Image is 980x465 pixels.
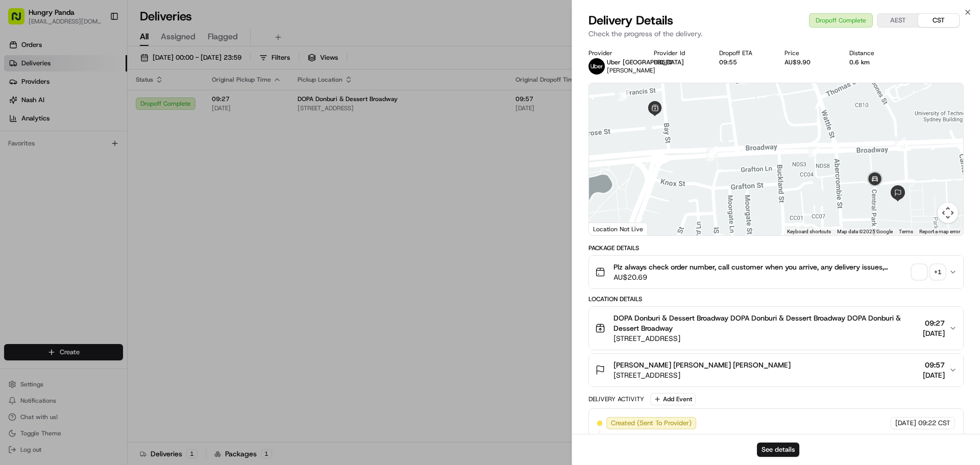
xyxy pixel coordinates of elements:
span: [STREET_ADDRESS] [614,370,791,380]
span: Pylon [102,253,124,261]
img: 1736555255976-a54dd68f-1ca7-489b-9aae-adbdc363a1c4 [20,186,29,194]
div: Provider [589,49,638,57]
div: Distance [849,49,898,57]
div: Dropoff ETA [719,49,768,57]
div: 13 [706,145,718,157]
a: 📗Knowledge Base [6,224,82,242]
div: Start new chat [46,97,167,108]
div: Provider Id [654,49,703,57]
p: Welcome 👋 [10,41,186,57]
div: AU$9.90 [785,58,834,66]
span: [STREET_ADDRESS] [614,333,919,344]
span: [PERSON_NAME] [607,66,655,75]
span: Uber [GEOGRAPHIC_DATA] [607,58,684,66]
span: 09:57 [923,360,945,370]
div: Package Details [589,244,964,252]
span: Delivery Details [589,12,673,29]
a: Report a map error [919,229,960,234]
input: Clear [27,66,168,77]
button: See details [757,443,799,457]
div: Past conversations [10,133,65,141]
div: We're available if you need us! [46,108,140,116]
span: • [85,186,88,194]
span: 8月15日 [39,158,63,166]
button: Plz always check order number, call customer when you arrive, any delivery issues, Contact WhatsA... [589,256,963,288]
div: 10 [808,146,820,157]
span: Plz always check order number, call customer when you arrive, any delivery issues, Contact WhatsA... [614,262,908,272]
img: uber-new-logo.jpeg [589,58,605,75]
div: Delivery Activity [589,395,644,403]
span: [DATE] [895,419,916,428]
button: See all [158,131,186,143]
a: Terms [899,229,913,234]
button: AEST [877,14,918,27]
div: 💻 [86,229,94,237]
span: Knowledge Base [20,228,78,238]
div: 14 [894,137,905,149]
a: 💻API Documentation [82,224,168,242]
button: [PERSON_NAME] [PERSON_NAME] [PERSON_NAME][STREET_ADDRESS]09:57[DATE] [589,354,963,386]
span: DOPA Donburi & Dessert Broadway DOPA Donburi & Dessert Broadway DOPA Donburi & Dessert Broadway [614,313,919,333]
span: 09:22 CST [918,419,950,428]
span: AU$20.69 [614,272,908,282]
span: 8月7日 [90,186,110,194]
span: 09:27 [923,318,945,328]
span: • [34,158,37,166]
span: API Documentation [96,228,164,238]
div: 📗 [10,229,18,237]
img: 1727276513143-84d647e1-66c0-4f92-a045-3c9f9f5dfd92 [21,97,40,116]
p: Check the progress of the delivery. [589,29,964,39]
span: [DATE] [923,370,945,380]
img: Google [592,222,625,235]
div: + 1 [930,265,945,279]
div: Price [785,49,834,57]
button: Add Event [650,393,696,405]
button: +1 [912,265,945,279]
span: [PERSON_NAME] [PERSON_NAME] [PERSON_NAME] [614,360,791,370]
div: Location Details [589,295,964,303]
div: 0.6 km [849,58,898,66]
img: 1736555255976-a54dd68f-1ca7-489b-9aae-adbdc363a1c4 [10,97,29,116]
div: 09:55 [719,58,768,66]
img: Asif Zaman Khan [10,176,27,192]
button: CST [918,14,959,27]
span: Created (Sent To Provider) [611,419,692,428]
button: Start new chat [174,101,186,113]
div: 12 [618,90,629,101]
a: Powered byPylon [72,253,124,261]
span: Map data ©2025 Google [837,229,893,234]
button: DOPA Donburi & Dessert Broadway DOPA Donburi & Dessert Broadway DOPA Donburi & Dessert Broadway[S... [589,307,963,350]
div: Location Not Live [589,223,648,235]
span: [DATE] [923,328,945,338]
a: Open this area in Google Maps (opens a new window) [592,222,625,235]
span: [PERSON_NAME] [32,186,83,194]
button: 0B6E0 [654,58,673,66]
button: Keyboard shortcuts [787,228,831,235]
button: Map camera controls [938,203,958,223]
img: Nash [10,10,31,31]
